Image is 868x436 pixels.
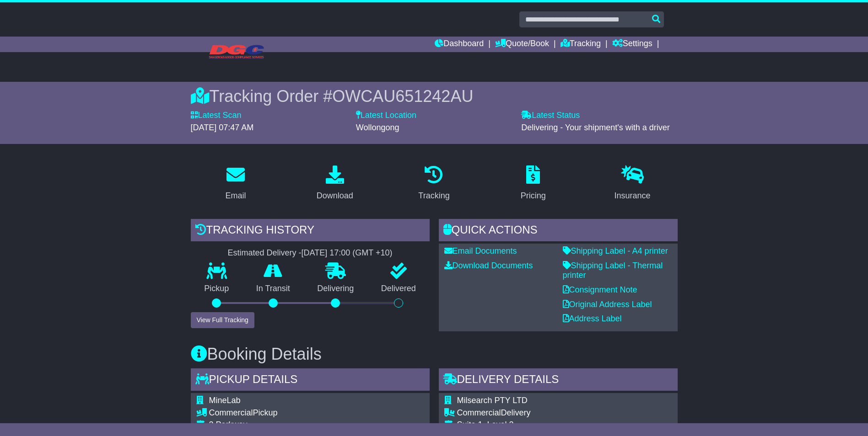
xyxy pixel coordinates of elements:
[191,219,430,244] div: Tracking history
[191,368,430,393] div: Pickup Details
[191,123,254,132] span: [DATE] 07:47 AM
[563,314,622,323] a: Address Label
[356,123,399,132] span: Wollongong
[356,111,416,121] label: Latest Location
[367,284,430,294] p: Delivered
[219,162,252,205] a: Email
[615,190,651,202] div: Insurance
[191,111,242,121] label: Latest Scan
[225,190,246,202] div: Email
[609,162,657,205] a: Insurance
[444,261,533,270] a: Download Documents
[191,284,243,294] p: Pickup
[563,300,652,309] a: Original Address Label
[563,246,668,255] a: Shipping Label - A4 printer
[209,420,366,430] div: 2 Parkway
[412,162,455,205] a: Tracking
[561,37,601,52] a: Tracking
[521,123,670,132] span: Delivering - Your shipment's with a driver
[418,190,449,202] div: Tracking
[243,284,304,294] p: In Transit
[332,87,473,106] span: OWCAU651242AU
[563,285,637,294] a: Consignment Note
[191,345,678,363] h3: Booking Details
[563,261,663,280] a: Shipping Label - Thermal printer
[191,248,430,258] div: Estimated Delivery -
[439,368,678,393] div: Delivery Details
[304,284,368,294] p: Delivering
[495,37,549,52] a: Quote/Book
[457,420,633,430] div: Suite 1, Level 2
[457,408,633,418] div: Delivery
[302,248,393,258] div: [DATE] 17:00 (GMT +10)
[439,219,678,244] div: Quick Actions
[521,111,580,121] label: Latest Status
[457,408,501,417] span: Commercial
[612,37,652,52] a: Settings
[435,37,484,52] a: Dashboard
[311,162,359,205] a: Download
[209,396,241,405] span: MineLab
[209,408,366,418] div: Pickup
[209,408,253,417] span: Commercial
[317,190,353,202] div: Download
[521,190,546,202] div: Pricing
[444,246,517,255] a: Email Documents
[515,162,552,205] a: Pricing
[457,396,528,405] span: Milsearch PTY LTD
[191,312,254,328] button: View Full Tracking
[191,86,678,106] div: Tracking Order #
